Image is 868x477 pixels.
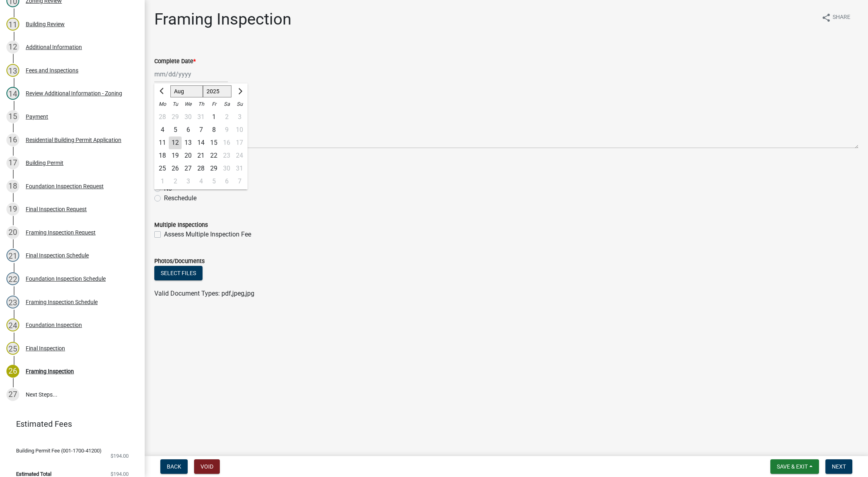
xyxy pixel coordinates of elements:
div: 19 [169,149,182,162]
div: Monday, July 28, 2025 [156,111,169,123]
div: Friday, August 29, 2025 [207,162,220,175]
label: Complete Date [154,59,196,64]
div: Su [233,98,246,111]
div: Building Permit [26,160,63,166]
div: Friday, August 22, 2025 [207,149,220,162]
div: Framing Inspection Schedule [26,299,98,305]
div: Framing Inspection [26,368,74,374]
span: $194.00 [111,471,129,477]
div: Friday, August 8, 2025 [207,123,220,136]
div: Wednesday, September 3, 2025 [182,175,194,188]
div: 29 [207,162,220,175]
div: Wednesday, July 30, 2025 [182,111,194,123]
div: 26 [6,365,19,378]
div: 15 [6,110,19,123]
div: 15 [207,136,220,149]
span: $194.00 [111,453,129,458]
div: Additional Information [26,44,82,50]
div: Fees and Inspections [26,68,78,73]
input: mm/dd/yyyy [154,66,228,82]
h1: Framing Inspection [154,10,291,29]
label: Assess Multiple Inspection Fee [164,230,251,239]
span: Valid Document Types: pdf,jpeg,jpg [154,290,254,297]
div: Tuesday, August 5, 2025 [169,123,182,136]
div: Sa [220,98,233,111]
div: Tu [169,98,182,111]
div: Residential Building Permit Application [26,137,121,143]
div: Tuesday, September 2, 2025 [169,175,182,188]
div: Review Additional Information - Zoning [26,90,122,96]
div: 30 [182,111,194,123]
div: Fr [207,98,220,111]
div: 3 [182,175,194,188]
div: 4 [194,175,207,188]
div: Thursday, August 7, 2025 [194,123,207,136]
label: Reschedule [164,193,197,203]
div: Thursday, September 4, 2025 [194,175,207,188]
div: 22 [6,272,19,285]
div: Th [194,98,207,111]
div: 28 [156,111,169,123]
div: 13 [182,136,194,149]
div: 13 [6,64,19,77]
div: 31 [194,111,207,123]
div: Thursday, August 28, 2025 [194,162,207,175]
div: Monday, August 18, 2025 [156,149,169,162]
div: Friday, August 15, 2025 [207,136,220,149]
div: 28 [194,162,207,175]
button: Select files [154,266,203,280]
div: Wednesday, August 20, 2025 [182,149,194,162]
div: 27 [182,162,194,175]
div: Thursday, July 31, 2025 [194,111,207,123]
div: 20 [182,149,194,162]
div: Wednesday, August 27, 2025 [182,162,194,175]
div: 5 [169,123,182,136]
div: Tuesday, August 19, 2025 [169,149,182,162]
div: 19 [6,203,19,216]
div: 21 [6,249,19,262]
span: Back [167,463,181,470]
div: Payment [26,114,48,119]
div: 11 [156,136,169,149]
div: Final Inspection Schedule [26,253,89,258]
div: Final Inspection [26,345,65,351]
div: 20 [6,226,19,239]
div: Foundation Inspection Request [26,183,104,189]
div: Monday, September 1, 2025 [156,175,169,188]
button: Previous month [158,85,167,98]
div: We [182,98,194,111]
button: Void [194,459,220,474]
div: 5 [207,175,220,188]
div: 18 [6,180,19,193]
div: 14 [194,136,207,149]
button: Save & Exit [770,459,819,474]
button: Next month [235,85,244,98]
div: 7 [194,123,207,136]
div: 16 [6,134,19,146]
div: Monday, August 11, 2025 [156,136,169,149]
i: share [821,13,831,23]
div: 26 [169,162,182,175]
div: Building Review [26,21,65,27]
div: 11 [6,18,19,31]
select: Select month [170,85,203,97]
div: 25 [6,342,19,355]
div: Final Inspection Request [26,206,87,212]
div: 4 [156,123,169,136]
div: Foundation Inspection [26,322,82,328]
div: 17 [6,156,19,169]
div: 18 [156,149,169,162]
div: 21 [194,149,207,162]
div: 6 [182,123,194,136]
div: 25 [156,162,169,175]
span: Next [832,463,846,470]
div: 24 [6,319,19,331]
span: Save & Exit [777,463,808,470]
div: 23 [6,296,19,308]
div: Tuesday, August 12, 2025 [169,136,182,149]
div: Wednesday, August 6, 2025 [182,123,194,136]
div: Thursday, August 14, 2025 [194,136,207,149]
span: Building Permit Fee (001-1700-41200) [16,448,102,453]
div: Mo [156,98,169,111]
div: Tuesday, July 29, 2025 [169,111,182,123]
